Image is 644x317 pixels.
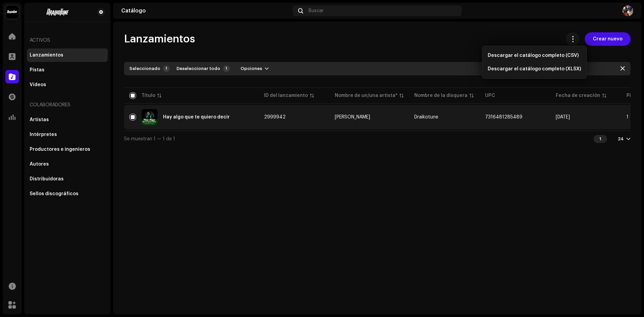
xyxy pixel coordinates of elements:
[30,8,86,16] img: 4be5d718-524a-47ed-a2e2-bfbeb4612910
[141,92,155,99] div: Título
[27,187,108,201] re-m-nav-item: Sellos discográficos
[30,82,46,87] div: Videos
[30,162,49,167] div: Autores
[264,115,286,119] span: 2999942
[30,147,90,152] div: Productores e ingenieros
[488,53,579,58] span: Descargar el catálogo completo (CSV)
[622,5,633,16] img: 1a07d639-3a3d-4c1d-a3d5-6deaf7804af8
[414,115,438,119] span: Draikotune
[556,92,600,99] div: Fecha de creación
[335,92,397,99] div: Nombre de un/una artista*
[124,137,175,141] span: Se muestran 1 — 1 de 1
[30,67,44,73] div: Pistas
[488,66,581,72] span: Descargar el catálogo completo (XLSX)
[593,135,607,143] div: 1
[163,115,230,119] div: Hay algo que te quiero decir
[235,63,274,74] button: Opciones
[626,115,629,119] span: 1
[172,63,232,74] button: Deseleccionar todo1
[27,113,108,127] re-m-nav-item: Artistas
[30,52,63,58] div: Lanzamientos
[27,97,108,113] re-a-nav-header: Colaboradores
[27,157,108,171] re-m-nav-item: Autores
[163,65,170,72] div: 1
[335,115,404,119] span: GIANFRANCO BURGA
[309,8,324,13] span: Buscar
[121,8,290,13] div: Catálogo
[176,62,220,75] span: Deseleccionar todo
[129,66,160,71] div: Seleccionado
[27,172,108,186] re-m-nav-item: Distribuidoras
[27,143,108,156] re-m-nav-item: Productores e ingenieros
[27,32,108,48] re-a-nav-header: Activos
[141,109,158,125] img: 09c1c851-c5c6-4bc5-b716-314200b08171
[585,32,631,46] button: Crear nuevo
[618,136,624,142] div: 24
[556,115,570,119] span: 7 sept 2025
[27,78,108,92] re-m-nav-item: Videos
[223,65,230,72] p-badge: 1
[30,117,49,122] div: Artistas
[30,191,78,197] div: Sellos discográficos
[5,5,19,19] img: 10370c6a-d0e2-4592-b8a2-38f444b0ca44
[27,48,108,62] re-m-nav-item: Lanzamientos
[414,92,468,99] div: Nombre de la disquera
[485,115,522,119] span: 7316481285489
[27,128,108,141] re-m-nav-item: Intérpretes
[30,176,64,182] div: Distribuidoras
[124,32,195,46] span: Lanzamientos
[335,115,370,119] div: [PERSON_NAME]
[593,32,622,46] span: Crear nuevo
[27,63,108,77] re-m-nav-item: Pistas
[30,132,57,137] div: Intérpretes
[240,62,262,75] span: Opciones
[264,92,308,99] div: ID del lanzamiento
